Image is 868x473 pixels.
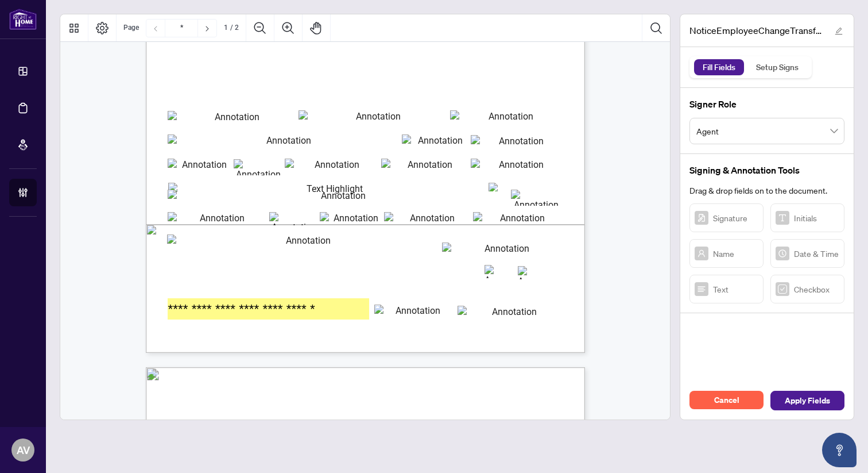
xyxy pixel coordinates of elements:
[17,442,30,458] span: AV
[689,163,844,177] h4: Signing & Annotation Tools
[835,27,843,35] span: edit
[822,433,857,467] button: Open asap
[689,184,844,197] article: Drag & drop fields on to the document.
[696,59,742,75] div: Fill Fields
[750,59,805,75] div: Setup Signs
[785,391,830,410] span: Apply Fields
[689,24,827,37] span: NoticeEmployeeChangeTransferForm.pdf
[689,391,764,409] button: Cancel
[696,120,838,142] span: Agent
[689,56,812,78] div: segmented control
[714,391,739,409] span: Cancel
[9,9,37,30] img: logo
[689,97,844,111] h4: Signer Role
[770,391,844,410] button: Apply Fields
